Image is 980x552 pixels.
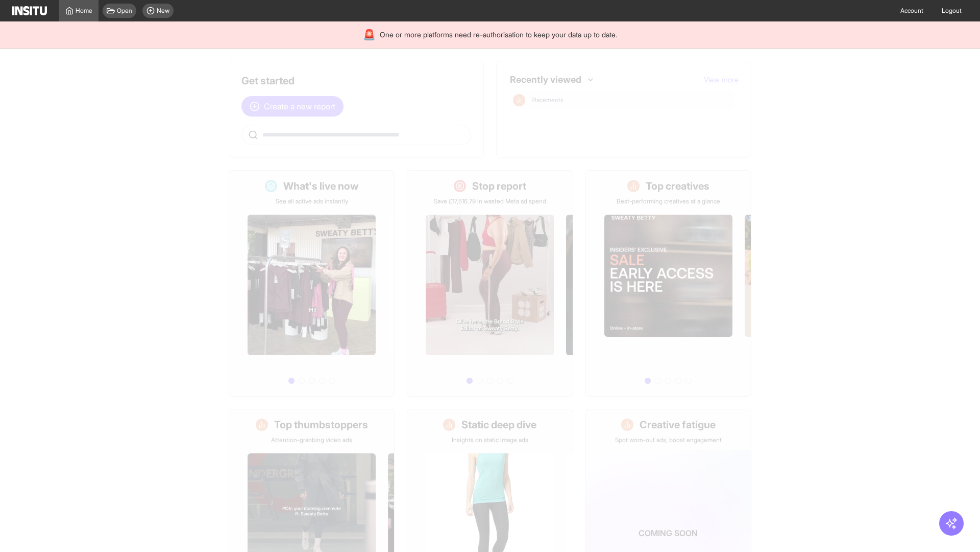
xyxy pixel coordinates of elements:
div: 🚨 [363,28,376,42]
span: Open [117,7,132,15]
span: Home [76,7,92,15]
span: One or more platforms need re-authorisation to keep your data up to date. [380,30,617,40]
span: New [157,7,169,15]
img: Logo [12,6,47,15]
